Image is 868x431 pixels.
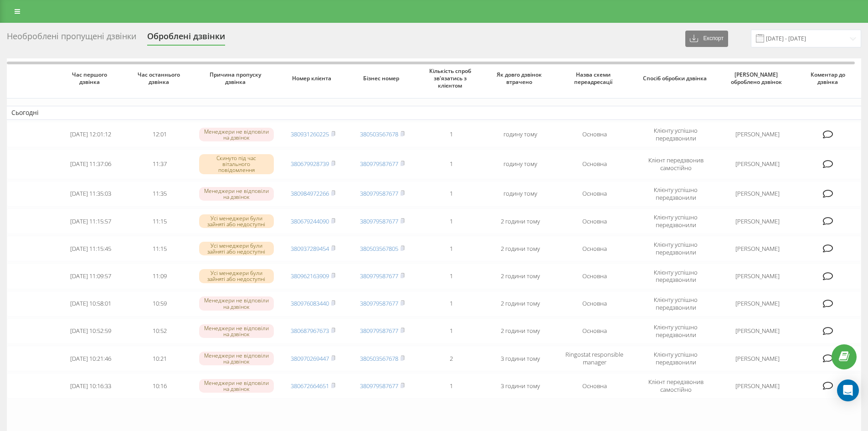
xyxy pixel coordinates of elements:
[125,181,195,207] td: 11:35
[291,130,329,138] a: 380931260225
[563,71,626,85] span: Назва схеми переадресації
[718,346,797,371] td: [PERSON_NAME]
[147,31,225,46] div: Оброблені дзвінки
[56,263,125,289] td: [DATE] 11:09:57
[7,106,861,119] td: Сьогодні
[291,327,329,335] a: 380687967673
[291,244,329,253] a: 380937289454
[286,75,340,82] span: Номер клієнта
[493,71,548,85] span: Як довго дзвінок втрачено
[555,122,634,147] td: Основна
[555,346,634,371] td: Ringostat responsible manager
[634,122,718,147] td: Клієнту успішно передзвонили
[291,272,329,280] a: 380962163909
[555,263,634,289] td: Основна
[360,299,398,307] a: 380979587677
[416,346,486,371] td: 2
[199,154,274,174] div: Скинуто під час вітального повідомлення
[634,346,718,371] td: Клієнту успішно передзвонили
[634,318,718,344] td: Клієнту успішно передзвонили
[718,122,797,147] td: [PERSON_NAME]
[199,296,274,310] div: Менеджери не відповіли на дзвінок
[416,236,486,261] td: 1
[56,149,125,179] td: [DATE] 11:37:06
[718,149,797,179] td: [PERSON_NAME]
[555,208,634,234] td: Основна
[199,187,274,201] div: Менеджери не відповіли на дзвінок
[133,71,187,85] span: Час останнього дзвінка
[486,181,555,207] td: годину тому
[555,149,634,179] td: Основна
[634,236,718,261] td: Клієнту успішно передзвонили
[56,291,125,317] td: [DATE] 10:58:01
[486,236,555,261] td: 2 години тому
[416,263,486,289] td: 1
[125,373,195,399] td: 10:16
[837,379,859,401] div: Open Intercom Messenger
[199,269,274,283] div: Усі менеджери були зайняті або недоступні
[64,71,118,85] span: Час першого дзвінка
[7,31,136,46] div: Необроблені пропущені дзвінки
[360,160,398,168] a: 380979587677
[125,208,195,234] td: 11:15
[56,236,125,261] td: [DATE] 11:15:45
[416,373,486,399] td: 1
[486,263,555,289] td: 2 години тому
[56,346,125,371] td: [DATE] 10:21:46
[718,236,797,261] td: [PERSON_NAME]
[360,272,398,280] a: 380979587677
[685,31,728,47] button: Експорт
[360,354,398,363] a: 380503567678
[125,149,195,179] td: 11:37
[56,122,125,147] td: [DATE] 12:01:12
[555,291,634,317] td: Основна
[486,291,555,317] td: 2 години тому
[125,236,195,261] td: 11:15
[555,181,634,207] td: Основна
[634,373,718,399] td: Клієнт передзвонив самостійно
[416,208,486,234] td: 1
[642,75,710,82] span: Спосіб обробки дзвінка
[634,149,718,179] td: Клієнт передзвонив самостійно
[634,208,718,234] td: Клієнту успішно передзвонили
[291,354,329,363] a: 380970269447
[718,263,797,289] td: [PERSON_NAME]
[555,318,634,344] td: Основна
[486,208,555,234] td: 2 години тому
[291,299,329,307] a: 380976083440
[360,130,398,138] a: 380503567678
[718,291,797,317] td: [PERSON_NAME]
[416,181,486,207] td: 1
[199,242,274,255] div: Усі менеджери були зайняті або недоступні
[416,122,486,147] td: 1
[355,75,409,82] span: Бізнес номер
[199,352,274,365] div: Менеджери не відповіли на дзвінок
[291,382,329,390] a: 380672664651
[360,382,398,390] a: 380979587677
[416,291,486,317] td: 1
[125,291,195,317] td: 10:59
[291,189,329,197] a: 380984972266
[199,214,274,228] div: Усі менеджери були зайняті або недоступні
[555,236,634,261] td: Основна
[291,160,329,168] a: 380679928739
[486,318,555,344] td: 2 години тому
[634,291,718,317] td: Клієнту успішно передзвонили
[718,181,797,207] td: [PERSON_NAME]
[291,217,329,225] a: 380679244090
[486,373,555,399] td: 3 години тому
[486,346,555,371] td: 3 години тому
[634,181,718,207] td: Клієнту успішно передзвонили
[125,263,195,289] td: 11:09
[416,318,486,344] td: 1
[486,149,555,179] td: годину тому
[125,318,195,344] td: 10:52
[424,68,478,89] span: Кількість спроб зв'язатись з клієнтом
[125,346,195,371] td: 10:21
[416,149,486,179] td: 1
[56,208,125,234] td: [DATE] 11:15:57
[726,71,789,85] span: [PERSON_NAME] оброблено дзвінок
[199,324,274,338] div: Менеджери не відповіли на дзвінок
[360,217,398,225] a: 380979587677
[486,122,555,147] td: годину тому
